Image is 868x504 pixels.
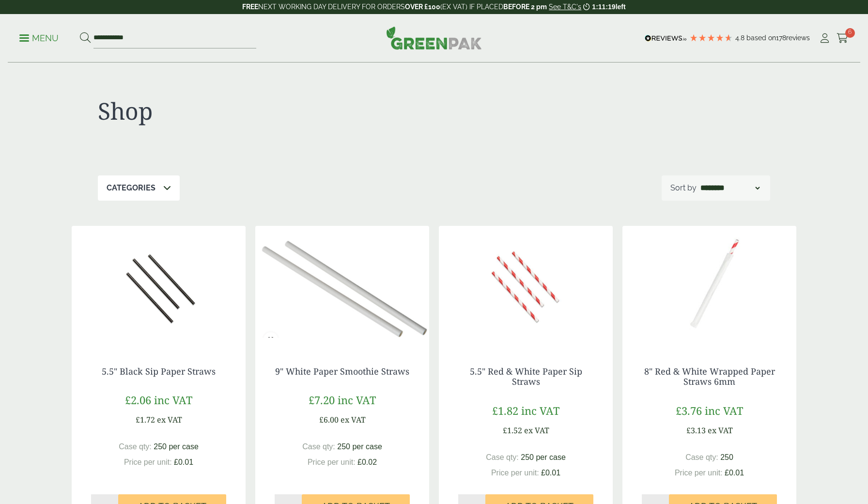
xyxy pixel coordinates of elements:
a: Menu [19,32,59,42]
span: £0.01 [725,469,744,477]
img: GreenPak Supplies [386,26,482,49]
a: 5.5" Red & White Paper Sip Straws [470,365,582,388]
h1: Shop [98,97,434,125]
span: 4.8 [735,34,746,42]
span: 250 per case [337,442,382,451]
strong: BEFORE 2 pm [503,3,547,11]
select: Shop order [698,182,761,194]
span: £7.20 [309,393,335,407]
div: 4.78 Stars [689,33,733,42]
span: Based on [746,34,776,42]
span: £3.76 [676,403,702,418]
span: ex VAT [708,425,733,436]
span: left [616,3,626,11]
a: 9" White Paper Smoothie Straws [275,365,409,377]
img: REVIEWS.io [645,35,687,42]
p: Sort by [670,182,697,194]
img: 9inch White Paper Smoothie Straws 8mm [4698] [255,226,429,347]
span: inc VAT [705,403,743,418]
a: See T&C's [549,3,581,11]
img: 10210.01-High Black Sip Straw [72,226,246,347]
span: inc VAT [154,393,192,407]
p: Categories [107,182,155,194]
span: £0.02 [357,458,377,466]
span: 6 [845,28,855,38]
span: reviews [786,34,810,42]
span: £0.01 [541,469,560,477]
span: £3.13 [686,425,706,436]
span: 1:11:19 [592,3,615,11]
span: £1.82 [492,403,518,418]
i: Cart [837,33,849,43]
span: 178 [776,34,786,42]
img: 2920015BHA 8inch Red & White Wrapped Paper Straws 6mm [622,226,796,347]
a: 8" Red & White Wrapped Paper Straws 6mm [644,365,775,388]
span: Case qty: [119,442,152,451]
strong: OVER £100 [405,3,440,11]
i: My Account [819,33,831,43]
span: Case qty: [302,442,335,451]
span: Price per unit: [491,469,539,477]
span: £1.52 [503,425,522,436]
span: 250 per case [154,442,199,451]
span: Price per unit: [308,458,356,466]
span: ex VAT [524,425,549,436]
span: 250 [720,453,733,461]
p: Menu [19,32,59,44]
span: Case qty: [486,453,519,461]
span: £1.72 [136,414,155,425]
span: Price per unit: [675,469,723,477]
span: £2.06 [125,393,151,407]
strong: FREE [242,3,258,11]
span: £6.00 [319,414,339,425]
span: ex VAT [341,414,366,425]
span: Price per unit: [124,458,172,466]
span: Case qty: [685,453,718,461]
span: £0.01 [174,458,193,466]
span: 250 per case [521,453,566,461]
a: 6 [837,31,849,46]
span: inc VAT [338,393,376,407]
span: inc VAT [521,403,559,418]
a: 5.5" Black Sip Paper Straws [102,365,216,377]
img: 10210.04-High Red White Sip - Copy [439,226,613,347]
span: ex VAT [157,414,182,425]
